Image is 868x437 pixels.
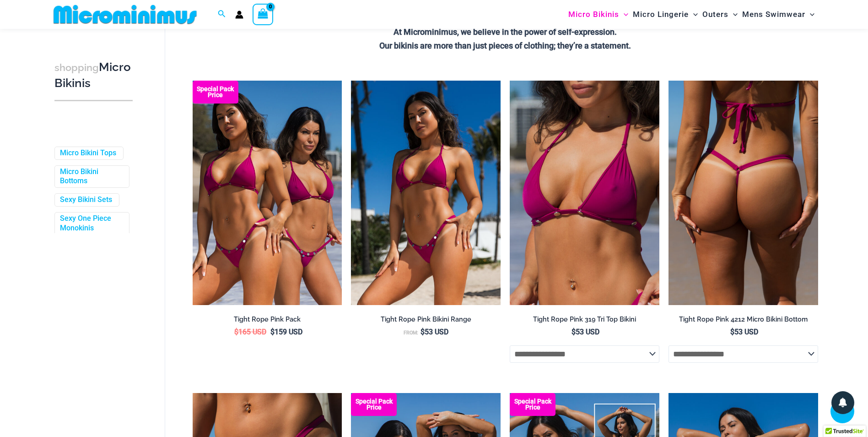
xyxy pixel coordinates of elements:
[669,81,818,305] a: Tight Rope Pink 319 4212 Micro 01Tight Rope Pink 319 4212 Micro 02Tight Rope Pink 319 4212 Micro 02
[669,81,818,305] img: Tight Rope Pink 319 4212 Micro 02
[253,4,274,25] a: View Shopping Cart, empty
[351,81,501,305] a: Tight Rope Pink 319 Top 4228 Thong 05Tight Rope Pink 319 Top 4228 Thong 06Tight Rope Pink 319 Top...
[379,41,631,50] strong: Our bikinis are more than just pieces of clothing; they’re a statement.
[805,3,814,26] span: Menu Toggle
[633,3,689,26] span: Micro Lingerie
[510,315,659,324] h2: Tight Rope Pink 319 Tri Top Bikini
[740,3,817,26] a: Mens SwimwearMenu ToggleMenu Toggle
[631,3,700,26] a: Micro LingerieMenu ToggleMenu Toggle
[193,81,342,305] a: Collection Pack F Collection Pack B (3)Collection Pack B (3)
[571,328,599,336] bdi: 53 USD
[60,148,116,158] a: Micro Bikini Tops
[566,3,631,26] a: Micro BikinisMenu ToggleMenu Toggle
[565,1,819,27] nav: Site Navigation
[571,328,576,336] span: $
[669,315,818,327] a: Tight Rope Pink 4212 Micro Bikini Bottom
[510,315,659,327] a: Tight Rope Pink 319 Tri Top Bikini
[218,9,226,20] a: Search icon link
[270,328,302,336] bdi: 159 USD
[50,4,200,25] img: MM SHOP LOGO FLAT
[404,330,418,336] span: From:
[351,315,501,327] a: Tight Rope Pink Bikini Range
[619,3,628,26] span: Menu Toggle
[421,328,448,336] bdi: 53 USD
[421,328,425,336] span: $
[510,399,555,410] b: Special Pack Price
[394,27,617,37] strong: At Microminimus, we believe in the power of self-expression.
[742,3,805,26] span: Mens Swimwear
[730,328,758,336] bdi: 53 USD
[689,3,698,26] span: Menu Toggle
[60,195,112,205] a: Sexy Bikini Sets
[234,328,266,336] bdi: 165 USD
[351,81,501,305] img: Tight Rope Pink 319 Top 4228 Thong 05
[700,3,740,26] a: OutersMenu ToggleMenu Toggle
[54,62,99,73] span: shopping
[193,81,342,305] img: Collection Pack F
[234,328,238,336] span: $
[702,3,728,26] span: Outers
[193,315,342,324] h2: Tight Rope Pink Pack
[669,315,818,324] h2: Tight Rope Pink 4212 Micro Bikini Bottom
[510,81,659,305] a: Tight Rope Pink 319 Top 01Tight Rope Pink 319 Top 4228 Thong 06Tight Rope Pink 319 Top 4228 Thong 06
[568,3,619,26] span: Micro Bikinis
[60,167,122,186] a: Micro Bikini Bottoms
[351,315,501,324] h2: Tight Rope Pink Bikini Range
[730,328,734,336] span: $
[351,399,397,410] b: Special Pack Price
[270,328,275,336] span: $
[54,60,133,91] h3: Micro Bikinis
[60,214,122,233] a: Sexy One Piece Monokinis
[193,86,238,98] b: Special Pack Price
[728,3,738,26] span: Menu Toggle
[235,11,243,19] a: Account icon link
[510,81,659,305] img: Tight Rope Pink 319 Top 01
[193,315,342,327] a: Tight Rope Pink Pack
